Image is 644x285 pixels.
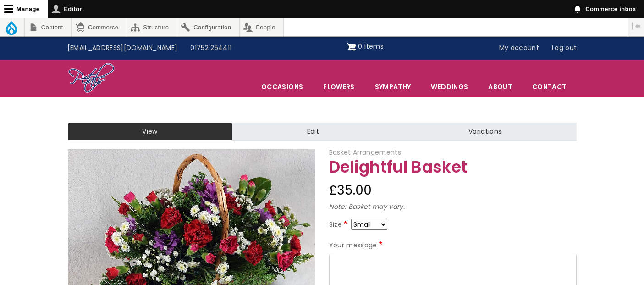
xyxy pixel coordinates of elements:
img: Shopping cart [347,39,356,54]
em: Note: Basket may vary. [329,202,405,211]
a: [EMAIL_ADDRESS][DOMAIN_NAME] [61,39,184,57]
span: Weddings [421,77,478,96]
a: 01752 254411 [184,39,238,57]
img: Home [68,62,115,95]
a: Contact [523,77,576,96]
a: Configuration [177,18,239,36]
button: Vertical orientation [628,18,644,34]
span: Basket Arrangements [329,148,402,157]
a: About [479,77,522,96]
a: Flowers [314,77,364,96]
a: My account [493,39,546,57]
a: Structure [127,18,177,36]
nav: Tabs [61,123,583,141]
a: Commerce [72,18,126,36]
label: Your message [329,240,385,251]
label: Size [329,219,349,230]
a: Shopping cart 0 items [347,39,384,54]
a: Content [25,18,71,36]
div: £35.00 [329,179,577,201]
a: Sympathy [365,77,421,96]
a: View [68,123,232,141]
a: People [240,18,284,36]
span: 0 items [358,42,383,51]
span: Occasions [252,77,313,96]
a: Log out [545,39,583,57]
a: Edit [232,123,394,141]
a: Variations [394,123,576,141]
h1: Delightful Basket [329,158,577,176]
